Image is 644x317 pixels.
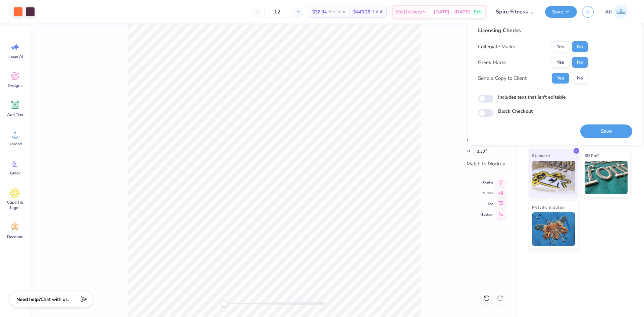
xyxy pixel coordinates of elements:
[7,54,23,59] span: Image AI
[552,73,569,84] button: Yes
[532,152,550,159] span: Standard
[478,74,527,82] div: Send a Copy to Client
[498,108,533,115] label: Block Checkout
[478,59,506,66] div: Greek Marks
[481,191,493,196] span: Middle
[41,296,69,303] span: Chat with us.
[614,5,628,18] img: Aljosh Eyron Garcia
[353,8,370,15] span: $443.28
[312,8,327,15] span: $36.94
[329,8,345,15] span: Per Item
[481,212,493,217] span: Bottom
[10,170,20,176] span: Greek
[8,83,22,88] span: Designs
[585,161,628,194] img: 3D Puff
[572,41,588,52] button: No
[602,5,631,18] a: AG
[491,5,540,18] input: Untitled Design
[481,180,493,185] span: Center
[552,57,569,68] button: Yes
[8,141,22,147] span: Upload
[264,6,290,18] input: – –
[532,161,575,194] img: Standard
[572,57,588,68] button: No
[372,8,382,15] span: Total
[498,94,566,101] label: Includes text that isn't editable
[572,73,588,84] button: No
[7,234,23,240] span: Decorate
[580,124,632,138] button: Save
[478,27,588,35] div: Licensing Checks
[532,212,575,246] img: Metallic & Glitter
[481,201,493,207] span: Top
[396,8,422,15] span: Est. Delivery
[474,9,480,14] span: Free
[221,300,227,307] div: Accessibility label
[552,41,569,52] button: Yes
[4,200,26,210] span: Clipart & logos
[434,8,470,15] span: [DATE] - [DATE]
[605,8,612,16] span: AG
[7,112,23,117] span: Add Text
[585,152,599,159] span: 3D Puff
[545,6,577,18] button: Save
[16,296,41,303] strong: Need help?
[532,204,565,211] span: Metallic & Glitter
[478,43,515,51] div: Collegiate Marks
